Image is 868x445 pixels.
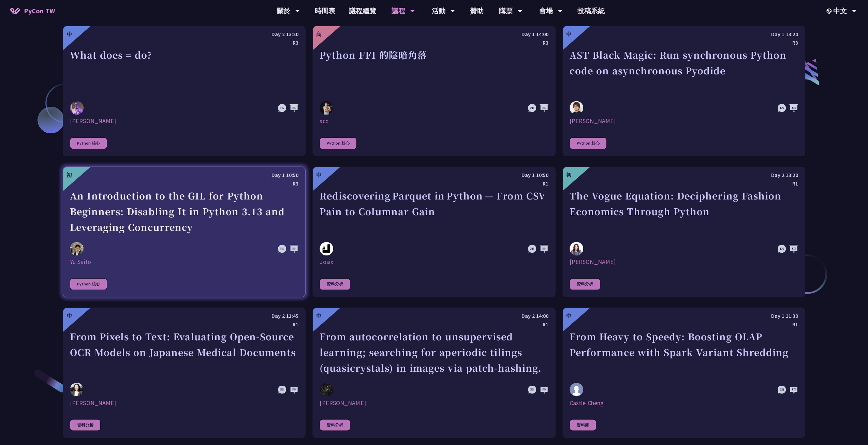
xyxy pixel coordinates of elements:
[570,101,583,115] img: Yuichiro Tachibana
[320,419,350,431] div: 資料分析
[70,419,101,431] div: 資料分析
[562,307,805,438] a: 中 Day 1 11:30 R1 From Heavy to Speedy: Boosting OLAP Performance with Spark Variant Shredding Cas...
[562,26,805,156] a: 中 Day 1 13:20 R3 AST Black Magic: Run synchronous Python code on asynchronous Pyodide Yuichiro Ta...
[70,188,298,235] div: An Introduction to the GIL for Python Beginners: Disabling It in Python 3.13 and Leveraging Concu...
[70,242,84,255] img: Yu Saito
[320,383,333,397] img: David Mikolas
[570,258,798,266] div: [PERSON_NAME]
[320,258,548,266] div: Josix
[570,312,798,320] div: Day 1 11:30
[70,39,298,47] div: R3
[10,8,20,14] img: Home icon of PyCon TW 2025
[320,188,548,235] div: Rediscovering Parquet in Python — From CSV Pain to Columnar Gain
[570,383,583,396] img: Castle Cheng
[320,101,333,115] img: scc
[67,312,72,320] div: 中
[570,278,600,290] div: 資料分析
[24,6,55,16] span: PyCon TW
[320,47,548,94] div: Python FFI 的陰暗角落
[70,278,107,290] div: Python 核心
[562,166,805,297] a: 初 Day 2 13:20 R1 The Vogue Equation: Deciphering Fashion Economics Through Python Chantal Pino [P...
[566,312,572,320] div: 中
[63,166,306,297] a: 初 Day 1 10:50 R3 An Introduction to the GIL for Python Beginners: Disabling It in Python 3.13 and...
[70,101,84,116] img: Reuven M. Lerner
[70,258,298,266] div: Yu Saito
[320,320,548,329] div: R1
[312,26,555,156] a: 高 Day 1 14:00 R3 Python FFI 的陰暗角落 scc scc Python 核心
[312,307,555,438] a: 中 Day 2 14:00 R1 From autocorrelation to unsupervised learning; searching for aperiodic tilings (...
[70,30,298,39] div: Day 2 13:20
[566,30,572,38] div: 中
[570,47,798,94] div: AST Black Magic: Run synchronous Python code on asynchronous Pyodide
[70,47,298,94] div: What does = do?
[70,137,107,149] div: Python 核心
[320,278,350,290] div: 資料分析
[320,399,548,407] div: [PERSON_NAME]
[316,312,322,320] div: 中
[570,329,798,376] div: From Heavy to Speedy: Boosting OLAP Performance with Spark Variant Shredding
[570,320,798,329] div: R1
[570,30,798,39] div: Day 1 13:20
[570,399,798,407] div: Castle Cheng
[320,329,548,376] div: From autocorrelation to unsupervised learning; searching for aperiodic tilings (quasicrystals) in...
[70,383,84,396] img: Bing Wang
[320,30,548,39] div: Day 1 14:00
[70,329,298,376] div: From Pixels to Text: Evaluating Open-Source OCR Models on Japanese Medical Documents
[67,171,72,179] div: 初
[570,137,607,149] div: Python 核心
[570,179,798,188] div: R1
[67,30,72,38] div: 中
[320,137,357,149] div: Python 核心
[320,312,548,320] div: Day 2 14:00
[316,30,322,38] div: 高
[826,9,833,14] img: Locale Icon
[320,117,548,125] div: scc
[570,419,596,431] div: 資料庫
[63,26,306,156] a: 中 Day 2 13:20 R3 What does = do? Reuven M. Lerner [PERSON_NAME] Python 核心
[320,171,548,179] div: Day 1 10:50
[3,2,62,19] a: PyCon TW
[70,399,298,407] div: [PERSON_NAME]
[312,166,555,297] a: 中 Day 1 10:50 R1 Rediscovering Parquet in Python — From CSV Pain to Columnar Gain Josix Josix 資料分析
[570,171,798,179] div: Day 2 13:20
[70,171,298,179] div: Day 1 10:50
[570,117,798,125] div: [PERSON_NAME]
[316,171,322,179] div: 中
[566,171,572,179] div: 初
[63,307,306,438] a: 中 Day 2 11:45 R1 From Pixels to Text: Evaluating Open-Source OCR Models on Japanese Medical Docum...
[70,320,298,329] div: R1
[320,39,548,47] div: R3
[70,312,298,320] div: Day 2 11:45
[570,39,798,47] div: R3
[320,179,548,188] div: R1
[70,117,298,125] div: [PERSON_NAME]
[320,242,333,255] img: Josix
[570,188,798,235] div: The Vogue Equation: Deciphering Fashion Economics Through Python
[570,242,583,255] img: Chantal Pino
[70,179,298,188] div: R3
